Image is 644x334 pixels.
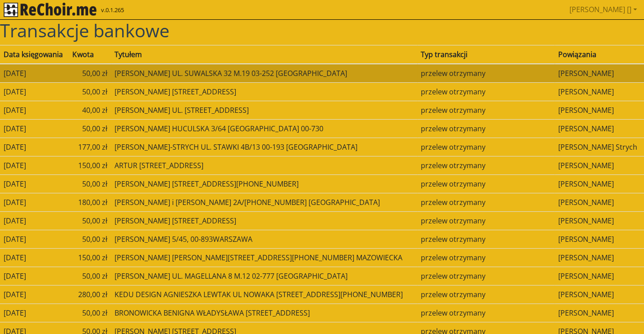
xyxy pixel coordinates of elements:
a: [PERSON_NAME] [] [566,0,640,18]
td: 50,00 zł [69,174,110,193]
td: 280,00 zł [69,285,110,303]
td: przelew otrzymany [417,156,555,174]
img: rekłajer mi [4,3,97,17]
span: [PERSON_NAME] [558,68,614,78]
span: [PERSON_NAME] [558,160,614,170]
td: [PERSON_NAME] [STREET_ADDRESS] [111,82,417,101]
div: Powiązania [558,49,640,60]
span: [PERSON_NAME] [558,87,614,97]
span: [PERSON_NAME] [558,271,614,281]
td: [PERSON_NAME] UL. SUWALSKA 32 M.19 03-252 [GEOGRAPHIC_DATA] [111,64,417,83]
span: [PERSON_NAME] [558,124,614,134]
td: przelew otrzymany [417,211,555,230]
span: [PERSON_NAME] [558,179,614,189]
td: przelew otrzymany [417,64,555,83]
td: 177,00 zł [69,138,110,156]
td: 50,00 zł [69,64,110,83]
td: przelew otrzymany [417,138,555,156]
span: v.0.1.265 [101,6,124,15]
td: przelew otrzymany [417,285,555,303]
div: Data księgowania [4,49,65,60]
td: [PERSON_NAME] UL. MAGELLANA 8 M.12 02-777 [GEOGRAPHIC_DATA] [111,267,417,285]
td: BRONOWICKA BENIGNA WŁADYSŁAWA [STREET_ADDRESS] [111,303,417,322]
td: przelew otrzymany [417,101,555,119]
div: Typ transakcji [421,49,551,60]
td: [PERSON_NAME] 5/45, 00-893WARSZAWA [111,230,417,248]
td: [PERSON_NAME] [STREET_ADDRESS] [111,211,417,230]
td: ARTUR [STREET_ADDRESS] [111,156,417,174]
span: [PERSON_NAME] [558,216,614,226]
td: przelew otrzymany [417,119,555,138]
td: 150,00 zł [69,156,110,174]
td: [PERSON_NAME] [STREET_ADDRESS][PHONE_NUMBER] [111,174,417,193]
td: przelew otrzymany [417,303,555,322]
div: Kwota [72,49,107,60]
span: [PERSON_NAME] [558,289,614,299]
td: [PERSON_NAME] UL. [STREET_ADDRESS] [111,101,417,119]
td: [PERSON_NAME] [PERSON_NAME][STREET_ADDRESS][PHONE_NUMBER] MAZOWIECKA [111,248,417,267]
td: KEDU DESIGN AGNIESZKA LEWTAK UL NOWAKA [STREET_ADDRESS][PHONE_NUMBER] [111,285,417,303]
td: 50,00 zł [69,267,110,285]
td: 50,00 zł [69,119,110,138]
td: przelew otrzymany [417,230,555,248]
td: przelew otrzymany [417,267,555,285]
span: [PERSON_NAME] [558,234,614,244]
td: przelew otrzymany [417,174,555,193]
div: Tytułem [115,49,414,60]
span: [PERSON_NAME] [558,105,614,115]
span: [PERSON_NAME] [558,308,614,318]
td: 180,00 zł [69,193,110,211]
span: [PERSON_NAME] [558,253,614,263]
td: 50,00 zł [69,82,110,101]
td: 150,00 zł [69,248,110,267]
td: 50,00 zł [69,303,110,322]
td: 40,00 zł [69,101,110,119]
span: [PERSON_NAME] [558,197,614,207]
td: [PERSON_NAME] HUCULSKA 3/64 [GEOGRAPHIC_DATA] 00-730 [111,119,417,138]
td: przelew otrzymany [417,193,555,211]
td: przelew otrzymany [417,82,555,101]
td: 50,00 zł [69,230,110,248]
span: [PERSON_NAME] Strych [558,142,637,152]
td: przelew otrzymany [417,248,555,267]
td: 50,00 zł [69,211,110,230]
td: [PERSON_NAME]-STRYCH UL. STAWKI 4B/13 00-193 [GEOGRAPHIC_DATA] [111,138,417,156]
td: [PERSON_NAME] i [PERSON_NAME] 2A/[PHONE_NUMBER] [GEOGRAPHIC_DATA] [111,193,417,211]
